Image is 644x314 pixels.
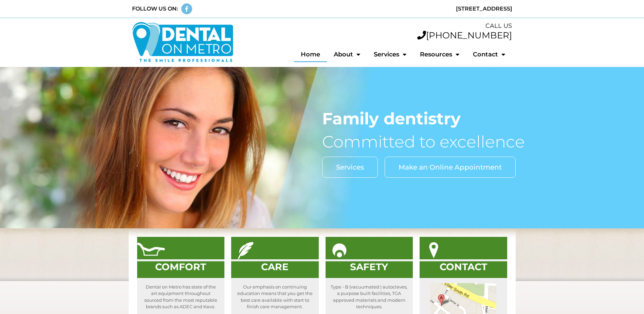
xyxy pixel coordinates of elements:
a: [PHONE_NUMBER] [417,30,512,41]
a: CONTACT [440,261,487,273]
span: Services [336,164,364,171]
a: Contact [466,47,512,62]
a: CARE [261,261,289,273]
a: Services [322,157,378,178]
a: Home [294,47,327,62]
nav: Menu [240,47,512,62]
a: SAFETY [350,261,388,273]
span: Make an Online Appointment [399,164,502,171]
a: COMFORT [155,261,206,273]
div: FOLLOW US ON: [132,5,178,13]
a: Make an Online Appointment [385,157,516,178]
div: CALL US [240,21,512,31]
a: About [327,47,367,62]
a: Resources [413,47,466,62]
a: Services [367,47,413,62]
div: [STREET_ADDRESS] [326,5,512,13]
